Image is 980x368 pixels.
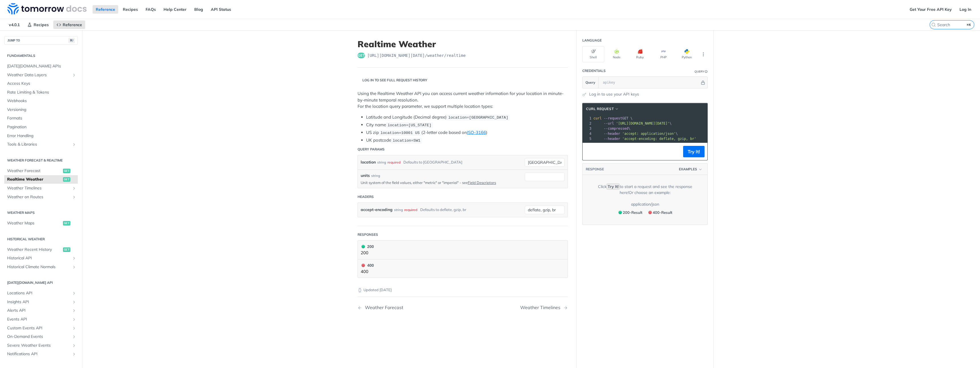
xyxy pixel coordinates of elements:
[467,130,486,135] a: ISO-3166
[583,136,592,141] div: 5
[4,289,78,297] a: Locations APIShow subpages for Locations API
[362,264,365,267] span: 400
[34,22,49,27] span: Recipes
[4,324,78,332] a: Custom Events APIShow subpages for Custom Events API
[7,247,62,253] span: Weather Recent History
[7,351,70,357] span: Notifications API
[4,106,78,114] a: Versioning
[4,88,78,97] a: Rate Limiting & Tokens
[7,177,62,182] span: Realtime Weather
[208,5,234,14] a: API Status
[4,350,78,358] a: Notifications APIShow subpages for Notifications API
[361,243,565,256] button: 200 200200
[72,142,76,147] button: Show subpages for Tools & Libraries
[7,115,76,121] span: Formats
[604,132,620,136] span: --header
[361,206,393,214] label: accept-encoding
[361,158,376,166] label: location
[701,52,706,57] svg: More ellipsis
[582,38,602,43] div: Language
[387,158,401,166] div: required
[4,280,78,285] h2: [DATE][DOMAIN_NAME] API
[7,185,70,191] span: Weather Timelines
[358,90,568,110] p: Using the Realtime Weather API you can access current weather information for your location in mi...
[585,80,595,85] span: Query
[4,62,78,71] a: [DATE][DOMAIN_NAME] APIs
[361,262,565,275] button: 400 400400
[623,210,642,215] span: 200 - Result
[7,107,76,113] span: Versioning
[600,77,700,88] input: apikey
[448,115,508,120] span: location=[GEOGRAPHIC_DATA]
[582,68,606,73] div: Credentials
[361,173,370,179] label: units
[585,147,593,156] button: Copy to clipboard
[7,142,70,147] span: Tools & Libraries
[646,209,674,216] button: 400400-Result
[362,305,403,310] div: Weather Forecast
[653,210,672,215] span: 400 - Result
[393,138,420,143] span: location=SW1
[4,298,78,306] a: Insights APIShow subpages for Insights API
[677,166,705,172] button: Examples
[583,121,592,126] div: 2
[4,36,78,45] button: JUMP TO⌘/
[361,268,374,275] p: 400
[4,175,78,184] a: Realtime Weatherget
[358,194,374,199] div: Headers
[7,124,76,130] span: Pagination
[63,177,70,182] span: get
[362,245,365,248] span: 200
[622,132,676,136] span: 'accept: application/json'
[142,5,159,14] a: FAQs
[7,168,62,174] span: Weather Forecast
[593,127,630,131] span: \
[4,254,78,262] a: Historical APIShow subpages for Historical API
[652,46,674,62] button: PHP
[4,306,78,315] a: Alerts APIShow subpages for Alerts API
[7,98,76,104] span: Webhooks
[72,300,76,304] button: Show subpages for Insights API
[586,106,614,111] span: cURL Request
[4,71,78,79] a: Weather Data LayersShow subpages for Weather Data Layers
[72,256,76,261] button: Show subpages for Historical API
[404,206,417,214] div: required
[63,22,82,27] span: Reference
[7,90,76,95] span: Rate Limiting & Tokens
[72,308,76,313] button: Show subpages for Alerts API
[4,341,78,350] a: Severe Weather EventsShow subpages for Severe Weather Events
[191,5,206,14] a: Blog
[520,305,568,310] a: Next Page: Weather Timelines
[377,158,386,166] div: string
[7,81,76,86] span: Access Keys
[366,114,568,121] li: Latitude and Longitude (Decimal degree)
[387,123,431,127] span: location=[US_STATE]
[7,325,70,331] span: Custom Events API
[72,186,76,191] button: Show subpages for Weather Timelines
[4,184,78,193] a: Weather TimelinesShow subpages for Weather Timelines
[6,20,23,29] span: v4.0.1
[618,211,622,214] span: 200
[358,53,365,58] span: get
[361,262,374,268] div: 400
[72,73,76,77] button: Show subpages for Weather Data Layers
[361,243,374,250] div: 200
[4,237,78,242] h2: Historical Weather
[683,146,705,157] button: Try It!
[4,219,78,228] a: Weather Mapsget
[7,220,62,226] span: Weather Maps
[4,132,78,140] a: Error Handling
[7,133,76,139] span: Error Handling
[695,69,708,74] div: QueryInformation
[358,78,427,83] div: Log in to see full request history
[906,5,955,14] a: Get Your Free API Key
[366,129,568,136] li: US zip (2-letter code based on )
[4,158,78,163] h2: Weather Forecast & realtime
[604,137,620,141] span: --header
[4,79,78,88] a: Access Keys
[361,180,516,185] p: Unit system of the field values, either "metric" or "imperial" - see
[7,264,70,270] span: Historical Climate Normals
[380,131,420,135] span: location=10001 US
[583,116,592,121] div: 1
[593,132,678,136] span: \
